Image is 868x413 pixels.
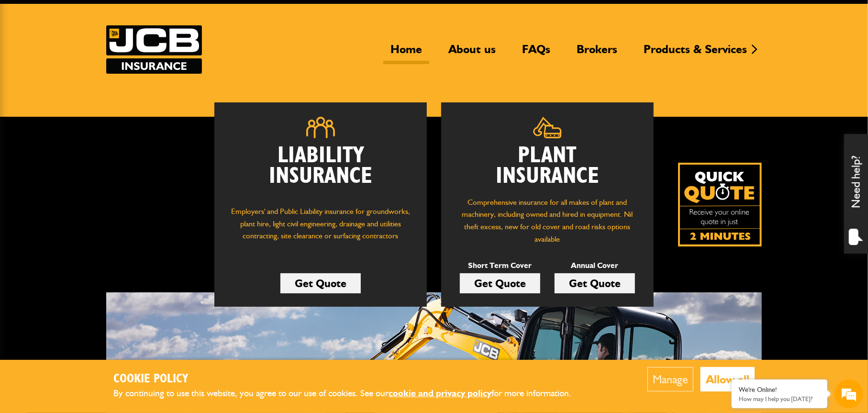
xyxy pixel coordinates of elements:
p: Short Term Cover [460,259,540,272]
h2: Liability Insurance [229,145,412,196]
em: Start Chat [130,295,174,308]
a: Get Quote [555,273,635,293]
h2: Plant Insurance [456,145,639,187]
h2: Cookie Policy [113,372,587,387]
a: Products & Services [636,42,754,64]
button: Allow all [701,367,755,391]
button: Manage [647,367,693,391]
div: Minimize live chat window [157,5,180,28]
p: Employers' and Public Liability insurance for groundworks, plant hire, light civil engineering, d... [229,205,412,251]
a: Brokers [569,42,624,64]
a: cookie and privacy policy [389,388,491,399]
p: Annual Cover [555,259,635,272]
input: Enter your email address [12,117,175,138]
p: How may I help you today? [739,395,820,402]
a: Home [383,42,429,64]
div: Chat with us now [50,54,161,66]
div: We're Online! [739,386,820,394]
a: Get your insurance quote isn just 2-minutes [678,163,762,246]
a: About us [441,42,503,64]
textarea: Type your message and hit 'Enter' [12,173,175,287]
img: d_20077148190_company_1631870298795_20077148190 [16,53,40,67]
input: Enter your phone number [12,145,175,166]
a: Get Quote [280,273,361,293]
input: Enter your last name [12,89,175,110]
p: By continuing to use this website, you agree to our use of cookies. See our for more information. [113,386,587,401]
img: JCB Insurance Services logo [106,25,202,74]
a: FAQs [515,42,557,64]
a: Get Quote [460,273,540,293]
a: JCB Insurance Services [106,25,202,74]
div: Need help? [844,134,868,254]
img: Quick Quote [678,163,762,246]
p: Comprehensive insurance for all makes of plant and machinery, including owned and hired in equipm... [456,196,639,245]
